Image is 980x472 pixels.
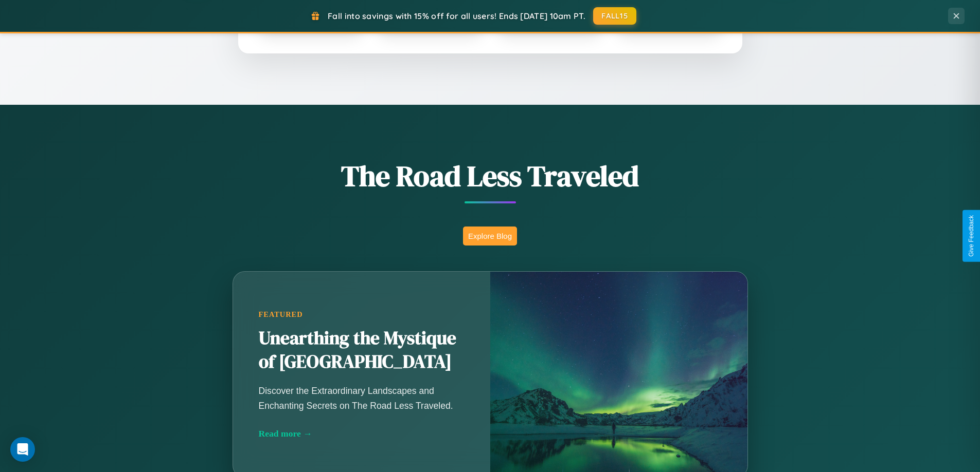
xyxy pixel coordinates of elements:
div: Give Feedback [968,215,975,257]
button: Explore Blog [463,226,517,246]
h2: Unearthing the Mystique of [GEOGRAPHIC_DATA] [259,327,465,374]
p: Discover the Extraordinary Landscapes and Enchanting Secrets on The Road Less Traveled. [259,384,465,412]
button: FALL15 [593,7,636,25]
h1: The Road Less Traveled [182,156,799,196]
span: Fall into savings with 15% off for all users! Ends [DATE] 10am PT. [328,11,585,21]
div: Open Intercom Messenger [10,437,35,462]
div: Featured [259,310,465,319]
div: Read more → [259,428,465,439]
